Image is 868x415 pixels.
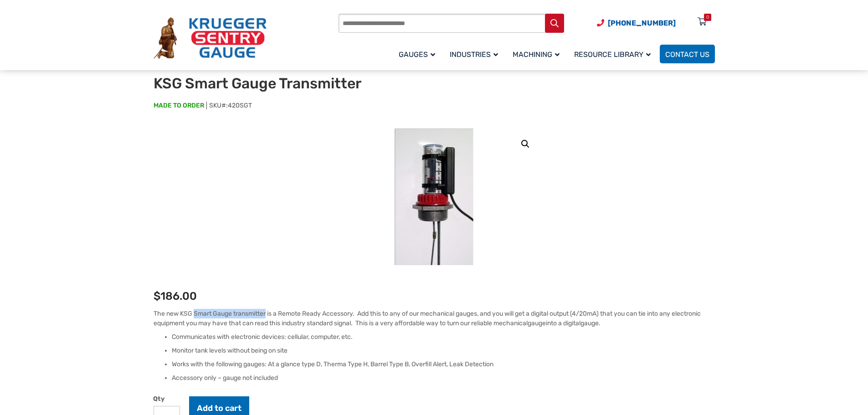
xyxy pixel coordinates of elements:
a: Resource Library [569,43,660,65]
a: Phone Number (920) 434-8860 [597,17,676,29]
li: Accessory only – gauge not included [172,374,715,383]
span: Machining [513,50,560,59]
span: $ [154,290,160,302]
span: Gauges [399,50,435,59]
a: Industries [444,43,507,65]
li: Works with the following gauges: At a glance type D, Therma Type H, Barrel Type B, Overfill Alert... [172,360,715,369]
h1: KSG Smart Gauge Transmitter [154,75,378,92]
span: SKU#: [206,102,252,109]
img: Krueger Sentry Gauge [154,17,267,59]
div: 0 [706,14,709,21]
bdi: 186.00 [154,290,197,302]
span: Industries [450,50,498,59]
span: Resource Library [574,50,651,59]
a: Contact Us [660,45,715,63]
span: gauge [528,319,546,327]
a: Machining [507,43,569,65]
span: Contact Us [665,50,709,59]
span: 420SGT [228,102,252,109]
img: KSG Smart Gauge Transmitter [395,128,473,265]
span: gauge [580,319,599,327]
span: MADE TO ORDER [154,101,204,110]
span: [PHONE_NUMBER] [608,19,676,27]
p: The new KSG Smart Gauge transmitter is a Remote Ready Accessory. Add this to any of our mechanica... [154,309,715,328]
li: Communicates with electronic devices: cellular, computer, etc. [172,333,715,342]
li: Monitor tank levels without being on site [172,346,715,355]
a: Gauges [393,43,444,65]
a: View full-screen image gallery [517,136,534,152]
